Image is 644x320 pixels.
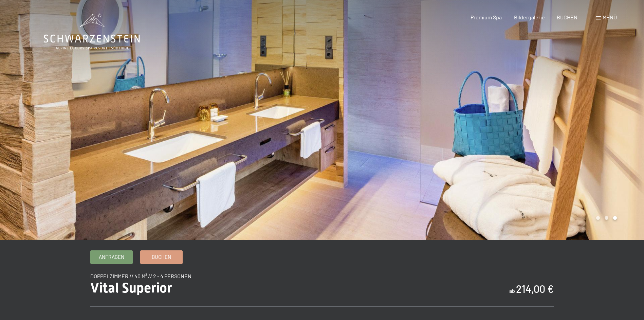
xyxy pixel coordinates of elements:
[90,273,191,279] span: Doppelzimmer // 40 m² // 2 - 4 Personen
[99,253,124,261] span: Anfragen
[91,251,132,264] a: Anfragen
[516,283,554,295] b: 214,00 €
[514,14,545,20] a: Bildergalerie
[90,280,172,296] span: Vital Superior
[471,14,502,20] a: Premium Spa
[509,287,515,294] span: ab
[603,14,617,20] span: Menü
[557,14,577,20] a: BUCHEN
[141,251,182,264] a: Buchen
[152,253,171,261] span: Buchen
